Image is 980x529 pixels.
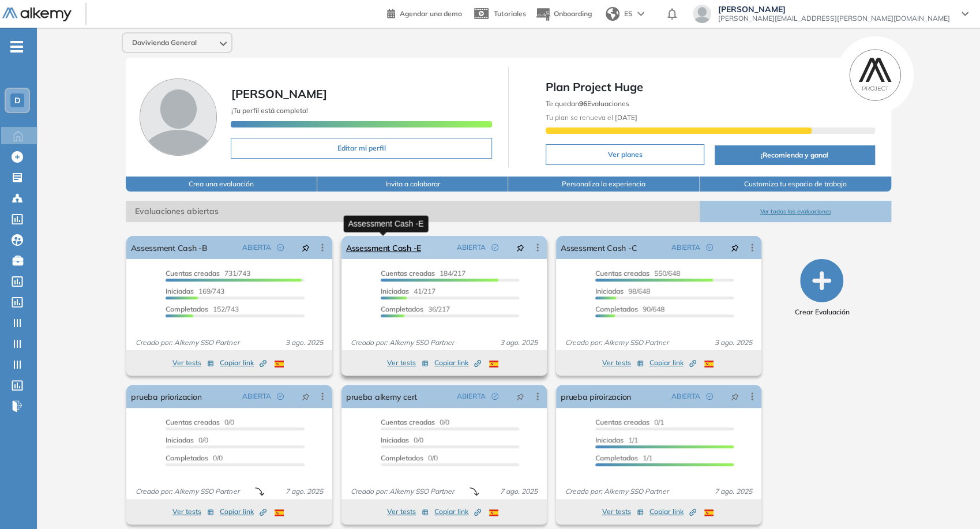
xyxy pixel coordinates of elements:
[172,356,214,370] button: Ver tests
[131,337,243,348] span: Creado por: Alkemy SSO Partner
[546,144,704,165] button: Ver planes
[595,305,638,313] span: Completados
[546,99,629,108] span: Te quedan Evaluaciones
[508,238,533,257] button: pushpin
[595,418,664,426] span: 0/1
[495,486,542,497] span: 7 ago. 2025
[579,99,587,108] b: 96
[491,244,498,251] span: check-circle
[344,215,429,232] div: Assessment Cash -E
[231,138,492,159] button: Editar mi perfil
[140,78,217,156] img: Foto de perfil
[602,505,644,519] button: Ver tests
[722,387,748,406] button: pushpin
[535,2,592,27] button: Onboarding
[166,287,194,295] span: Iniciadas
[166,287,224,295] span: 169/743
[561,236,637,259] a: Assessment Cash -C
[381,436,409,444] span: Iniciadas
[561,486,673,497] span: Creado por: Alkemy SSO Partner
[516,392,524,401] span: pushpin
[381,305,450,313] span: 36/217
[381,269,435,277] span: Cuentas creadas
[613,113,637,122] b: [DATE]
[554,9,592,18] span: Onboarding
[231,106,307,115] span: ¡Tu perfil está completo!
[516,243,524,252] span: pushpin
[166,436,208,444] span: 0/0
[242,242,271,253] span: ABIERTA
[281,486,328,497] span: 7 ago. 2025
[710,486,757,497] span: 7 ago. 2025
[434,505,481,519] button: Copiar link
[706,393,713,400] span: check-circle
[381,453,438,462] span: 0/0
[794,307,849,317] span: Crear Evaluación
[561,337,673,348] span: Creado por: Alkemy SSO Partner
[231,87,326,101] span: [PERSON_NAME]
[595,269,649,277] span: Cuentas creadas
[434,507,481,517] span: Copiar link
[275,509,284,516] img: ESP
[381,418,435,426] span: Cuentas creadas
[595,269,680,277] span: 550/648
[220,356,266,370] button: Copiar link
[275,361,284,367] img: ESP
[595,453,638,462] span: Completados
[166,453,208,462] span: Completados
[131,385,201,408] a: prueba priorizacion
[166,453,223,462] span: 0/0
[132,38,197,47] span: Davivienda General
[166,418,220,426] span: Cuentas creadas
[434,358,481,368] span: Copiar link
[731,243,739,252] span: pushpin
[637,12,644,16] img: arrow
[277,244,284,251] span: check-circle
[704,509,714,516] img: ESP
[387,505,429,519] button: Ver tests
[508,177,700,192] button: Personaliza la experiencia
[400,9,462,18] span: Agendar una demo
[381,287,409,295] span: Iniciadas
[131,486,243,497] span: Creado por: Alkemy SSO Partner
[381,418,449,426] span: 0/0
[126,201,700,222] span: Evaluaciones abiertas
[671,391,700,402] span: ABIERTA
[649,356,696,370] button: Copiar link
[624,9,633,19] span: ES
[495,337,542,348] span: 3 ago. 2025
[281,337,328,348] span: 3 ago. 2025
[722,238,748,257] button: pushpin
[606,7,619,21] img: world
[293,238,318,257] button: pushpin
[704,361,714,367] img: ESP
[718,5,950,14] span: [PERSON_NAME]
[166,305,208,313] span: Completados
[346,486,459,497] span: Creado por: Alkemy SSO Partner
[715,145,875,165] button: ¡Recomienda y gana!
[220,505,266,519] button: Copiar link
[387,6,462,20] a: Agendar una demo
[546,78,875,96] span: Plan Project Huge
[14,96,21,105] span: D
[595,287,624,295] span: Iniciadas
[649,507,696,517] span: Copiar link
[457,391,486,402] span: ABIERTA
[172,505,214,519] button: Ver tests
[293,387,318,406] button: pushpin
[508,387,533,406] button: pushpin
[387,356,429,370] button: Ver tests
[166,418,234,426] span: 0/0
[381,436,423,444] span: 0/0
[595,453,652,462] span: 1/1
[491,393,498,400] span: check-circle
[457,242,486,253] span: ABIERTA
[381,305,423,313] span: Completados
[220,358,266,368] span: Copiar link
[595,418,649,426] span: Cuentas creadas
[381,269,465,277] span: 184/217
[595,436,624,444] span: Iniciadas
[595,287,650,295] span: 98/648
[277,393,284,400] span: check-circle
[489,509,498,516] img: ESP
